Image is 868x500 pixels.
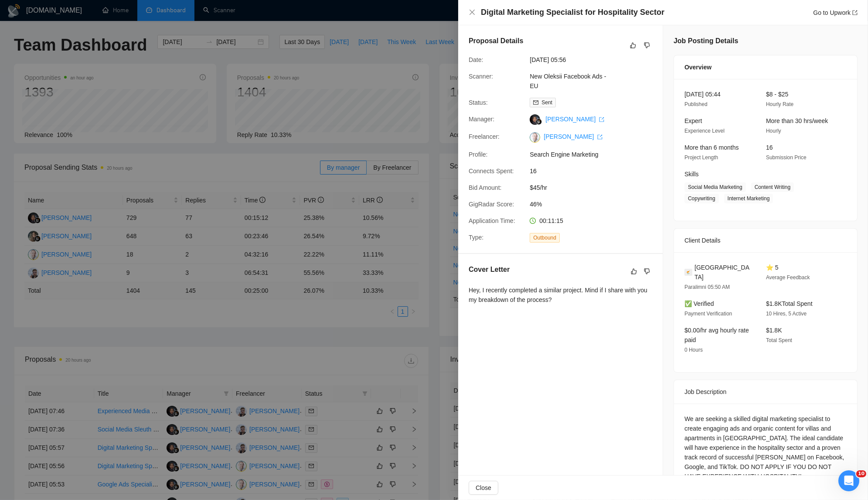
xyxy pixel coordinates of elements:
[838,470,859,491] iframe: Intercom live chat
[766,91,788,98] span: $8 - $25
[530,183,660,192] span: $45/hr
[642,40,652,51] button: dislike
[469,217,515,224] span: Application Time:
[599,117,604,122] span: export
[530,55,660,65] span: [DATE] 05:56
[684,154,718,161] span: Project Length
[766,311,807,317] span: 10 Hires, 5 Active
[684,347,703,353] span: 0 Hours
[469,116,494,123] span: Manager:
[530,218,536,224] span: clock-circle
[530,233,560,243] span: Outbound
[545,116,604,123] a: [PERSON_NAME] export
[631,268,637,275] span: like
[469,9,476,16] span: close
[856,470,866,477] span: 10
[469,481,498,495] button: Close
[644,268,650,275] span: dislike
[469,56,483,63] span: Date:
[724,194,773,203] span: Internet Marketing
[684,229,847,252] div: Client Details
[684,194,719,203] span: Copywriting
[469,201,514,208] span: GigRadar Score:
[544,133,602,140] a: [PERSON_NAME] export
[530,73,606,89] a: New Oleksii Facebook Ads - EU
[766,264,779,271] span: ⭐ 5
[541,99,552,106] span: Sent
[530,199,660,209] span: 46%
[684,171,699,178] span: Skills
[684,101,708,107] span: Published
[766,144,773,151] span: 16
[644,42,650,49] span: dislike
[628,40,638,51] button: like
[684,327,749,343] span: $0.00/hr avg hourly rate paid
[684,91,721,98] span: [DATE] 05:44
[469,133,500,140] span: Freelancer:
[852,10,858,15] span: export
[694,263,752,282] span: [GEOGRAPHIC_DATA]
[469,151,488,158] span: Profile:
[629,266,639,277] button: like
[684,414,847,481] div: We are seeking a skilled digital marketing specialist to create engaging ads and organic content ...
[684,182,746,192] span: Social Media Marketing
[476,483,491,493] span: Close
[469,73,493,80] span: Scanner:
[684,144,739,151] span: More than 6 months
[766,117,828,124] span: More than 30 hrs/week
[481,7,664,18] h4: Digital Marketing Specialist for Hospitality Sector
[766,300,813,307] span: $1.8K Total Spent
[766,274,810,281] span: Average Feedback
[684,284,730,290] span: Paralimni 05:50 AM
[597,134,602,140] span: export
[469,99,488,106] span: Status:
[469,285,652,305] div: Hey, I recently completed a similar project. Mind if I share with you my breakdown of the process...
[684,128,725,134] span: Experience Level
[469,234,483,241] span: Type:
[642,266,652,277] button: dislike
[536,119,542,125] img: gigradar-bm.png
[684,380,847,404] div: Job Description
[766,154,807,161] span: Submission Price
[684,62,711,72] span: Overview
[530,166,660,176] span: 16
[766,128,781,134] span: Hourly
[630,42,636,49] span: like
[533,100,538,105] span: mail
[469,168,514,175] span: Connects Spent:
[674,36,738,46] h5: Job Posting Details
[684,300,714,307] span: ✅ Verified
[813,9,858,16] a: Go to Upworkexport
[469,9,476,16] button: Close
[469,36,523,46] h5: Proposal Details
[751,182,794,192] span: Content Writing
[766,337,792,343] span: Total Spent
[684,267,692,277] img: 🇨🇾
[469,264,510,275] h5: Cover Letter
[530,132,540,143] img: c1-Ow9aLcblqxt-YoFKzxHgGnqRasFAsWW5KzfFKq3aDEBdJ9EVDXstja2V5Hd90t7
[684,117,702,124] span: Expert
[530,150,660,159] span: Search Engine Marketing
[766,101,793,107] span: Hourly Rate
[469,184,502,191] span: Bid Amount:
[684,311,732,317] span: Payment Verification
[539,217,563,224] span: 00:11:15
[766,327,782,334] span: $1.8K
